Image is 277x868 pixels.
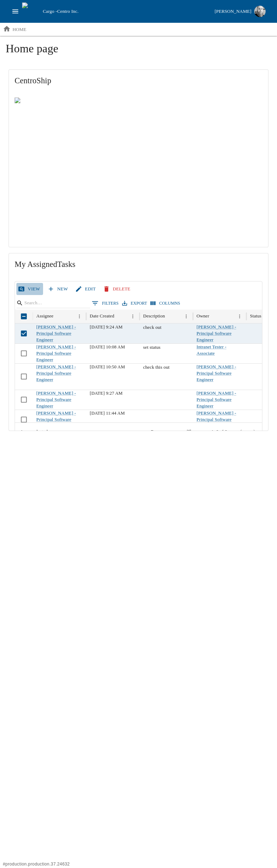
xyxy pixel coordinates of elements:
[101,283,133,295] button: Delete
[90,411,125,416] span: 07/15/2025 11:44 AM
[120,298,149,309] button: Export
[235,312,245,321] button: Menu
[197,391,236,409] a: [PERSON_NAME] - Principal Software Engineer
[143,364,189,371] p: check this out
[197,325,236,343] a: [PERSON_NAME] - Principal Software Engineer
[15,75,262,86] span: CentroShip
[9,5,22,18] button: open drawer
[36,344,76,363] a: [PERSON_NAME] - Principal Software Engineer
[115,312,125,321] button: Sort
[6,42,271,61] h1: Home page
[149,298,182,309] button: Select columns
[25,298,80,308] input: Search…
[36,364,76,383] a: [PERSON_NAME] - Principal Software Engineer
[22,2,40,20] img: cargo logo
[90,391,122,396] span: 05/28/2025 9:27 AM
[143,324,189,331] p: check out
[57,9,78,14] span: Centro Inc.
[16,298,90,310] div: Search
[90,314,114,319] div: Date Created
[90,325,122,330] span: 03/20/2025 9:24 AM
[90,364,125,369] span: 03/26/2025 10:50 AM
[36,314,53,319] div: Assignee
[182,312,191,321] button: Menu
[40,8,211,15] div: Cargo -
[151,428,180,435] p: Rows per page:
[12,26,26,33] p: home
[36,391,76,409] a: [PERSON_NAME] - Principal Software Engineer
[197,314,209,319] div: Owner
[54,312,64,321] button: Sort
[90,344,125,349] span: 03/26/2025 10:08 AM
[74,283,99,295] a: Edit
[15,259,262,270] span: My Assigned
[90,298,120,309] button: Show filters
[212,4,268,19] button: [PERSON_NAME]
[46,283,71,295] a: New
[36,411,76,429] a: [PERSON_NAME] - Principal Software Engineer
[21,428,48,435] div: 1 row selected
[197,411,236,429] a: [PERSON_NAME] - Principal Software Engineer
[57,260,75,269] span: Tasks
[183,427,200,437] div: 25
[197,344,226,356] a: Intranet Tester - Associate
[15,98,50,106] img: Centro ship
[128,312,138,321] button: Menu
[211,428,227,435] p: 1–6 of 6
[166,312,175,321] button: Sort
[210,312,220,321] button: Sort
[36,325,76,343] a: [PERSON_NAME] - Principal Software Engineer
[75,312,84,321] button: Menu
[197,364,236,383] a: [PERSON_NAME] - Principal Software Engineer
[143,344,189,351] p: set status
[16,283,43,295] a: View
[143,314,165,319] div: Description
[254,6,266,17] img: Profile image
[215,7,251,16] div: [PERSON_NAME]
